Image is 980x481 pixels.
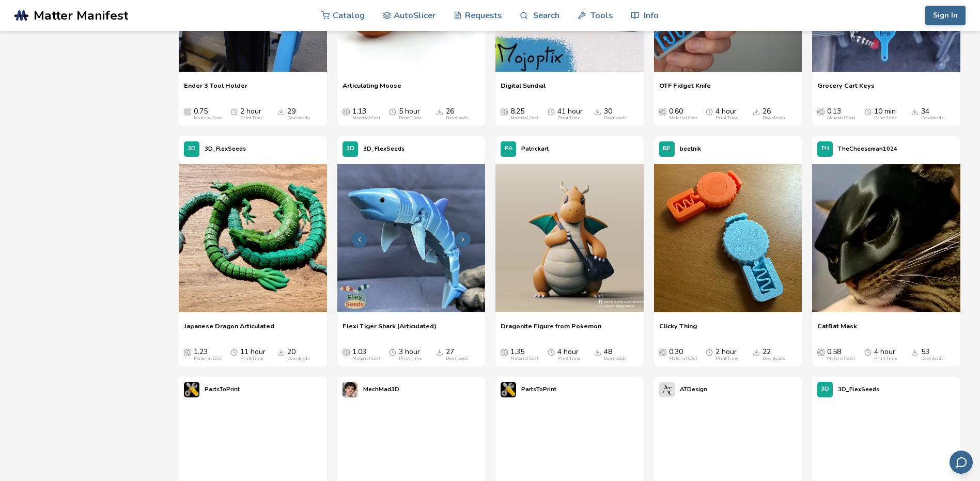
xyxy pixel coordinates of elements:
[184,322,274,338] a: Japanese Dragon Articulated
[604,116,627,121] div: Downloads
[753,348,760,356] span: Downloads
[548,348,555,356] span: Average Print Time
[669,107,697,121] div: 0.60
[179,377,245,403] a: PartsToPrint's profilePartsToPrint
[821,386,829,393] span: 3D
[363,143,405,154] p: 3D_FlexSeeds
[194,348,222,361] div: 1.23
[505,146,512,152] span: PA
[205,143,246,154] p: 3D_FlexSeeds
[557,107,583,121] div: 41 hour
[557,116,580,121] div: Print Time
[399,348,422,361] div: 3 hour
[230,348,238,356] span: Average Print Time
[205,384,240,395] p: PartsToPrint
[194,107,222,121] div: 0.75
[659,82,711,97] a: OTF Fidget Knife
[337,377,405,403] a: MechMad3D's profileMechMad3D
[680,384,707,395] p: ATDesign
[495,377,562,403] a: PartsToPrint's profilePartsToPrint
[838,384,879,395] p: 3D_FlexSeeds
[817,82,875,97] a: Grocery Cart Keys
[604,356,627,361] div: Downloads
[659,107,666,116] span: Average Cost
[715,356,738,361] div: Print Time
[817,348,825,356] span: Average Cost
[817,322,857,338] a: CatBat Mask
[838,143,897,154] p: TheCheeseman1024
[763,107,785,121] div: 26
[287,107,310,121] div: 29
[921,356,944,361] div: Downloads
[921,348,944,361] div: 53
[501,107,508,116] span: Average Cost
[925,6,966,25] button: Sign In
[706,107,713,116] span: Average Print Time
[874,348,897,361] div: 4 hour
[548,107,555,116] span: Average Print Time
[763,348,785,361] div: 22
[436,348,443,356] span: Downloads
[510,107,538,121] div: 8.25
[501,322,601,338] a: Dragonite Figure from Pokemon
[446,116,469,121] div: Downloads
[874,356,897,361] div: Print Time
[874,107,897,121] div: 10 min
[240,107,263,121] div: 2 hour
[436,107,443,116] span: Downloads
[389,348,396,356] span: Average Print Time
[194,356,222,361] div: Material Cost
[510,116,538,121] div: Material Cost
[669,356,697,361] div: Material Cost
[557,356,580,361] div: Print Time
[352,107,380,121] div: 1.13
[184,82,247,97] a: Ender 3 Tool Holder
[921,116,944,121] div: Downloads
[277,107,285,116] span: Downloads
[654,377,712,403] a: ATDesign's profileATDesign
[343,322,437,338] a: Flexi Tiger Shark (Articulated)
[240,116,263,121] div: Print Time
[604,107,627,121] div: 30
[604,348,627,361] div: 48
[287,348,310,361] div: 20
[663,146,671,152] span: BE
[521,143,549,154] p: Patrickart
[277,348,285,356] span: Downloads
[715,107,738,121] div: 4 hour
[287,356,310,361] div: Downloads
[827,348,855,361] div: 0.58
[753,107,760,116] span: Downloads
[343,348,350,356] span: Average Cost
[346,146,354,152] span: 3D
[343,82,401,97] a: Articulating Moose
[659,348,666,356] span: Average Cost
[34,8,128,23] span: Matter Manifest
[911,348,919,356] span: Downloads
[501,382,516,397] img: PartsToPrint's profile
[680,143,701,154] p: beetnik
[389,107,396,116] span: Average Print Time
[446,348,469,361] div: 27
[827,116,855,121] div: Material Cost
[240,356,263,361] div: Print Time
[557,348,580,361] div: 4 hour
[669,116,697,121] div: Material Cost
[874,116,897,121] div: Print Time
[763,356,785,361] div: Downloads
[659,322,697,338] a: Clicky Thing
[921,107,944,121] div: 34
[194,116,222,121] div: Material Cost
[706,348,713,356] span: Average Print Time
[510,356,538,361] div: Material Cost
[715,116,738,121] div: Print Time
[230,107,238,116] span: Average Print Time
[501,82,546,97] a: Digital Sundial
